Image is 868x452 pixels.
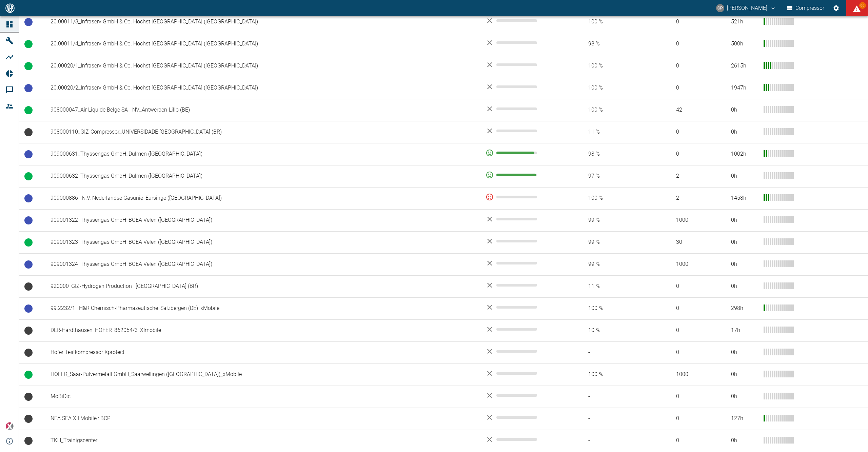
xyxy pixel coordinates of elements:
span: Keine Daten [24,393,33,401]
div: 0 % [486,193,566,201]
span: - [577,393,654,400]
span: 100 % [577,62,654,70]
span: Betriebsbereit [24,304,33,313]
td: TKH_Trainigscenter [45,430,480,452]
div: 0 h [731,282,758,290]
td: DLR-Hardthausen_HOFER_862054/3_XImobile [45,319,480,341]
span: 88 [859,2,866,9]
button: christoph.palm@neuman-esser.com [715,2,777,14]
td: 20.00020/1_Infraserv GmbH & Co. Höchst [GEOGRAPHIC_DATA] ([GEOGRAPHIC_DATA]) [45,55,480,77]
div: No data [486,39,566,47]
div: No data [486,259,566,267]
span: Keine Daten [24,349,33,357]
span: 10 % [577,327,654,334]
span: Betriebsbereit [24,18,33,26]
span: 11 % [577,128,654,136]
span: - [577,437,654,445]
span: 100 % [577,106,654,114]
div: 0 h [731,106,758,114]
span: - [577,415,654,422]
button: Einstellungen [830,2,842,14]
span: Keine Daten [24,327,33,335]
div: No data [486,105,566,113]
span: 0 [665,84,720,92]
button: Compressor [786,2,826,14]
div: No data [486,391,566,399]
span: 0 [665,282,720,290]
span: Betrieb [24,238,33,247]
span: 0 [665,18,720,26]
div: 0 h [731,393,758,400]
div: 0 h [731,349,758,356]
span: Betrieb [24,106,33,114]
div: 298 h [731,304,758,312]
div: No data [486,347,566,355]
span: 100 % [577,194,654,202]
td: 909000886_ N.V. Nederlandse Gasunie_Eursinge ([GEOGRAPHIC_DATA]) [45,187,480,209]
span: 2 [665,194,720,202]
td: MoBiDic [45,386,480,408]
div: No data [486,237,566,245]
span: Betrieb [24,371,33,379]
td: 909000631_Thyssengas GmbH_Dülmen ([GEOGRAPHIC_DATA]) [45,143,480,165]
div: No data [486,83,566,91]
img: Xplore Logo [5,422,14,430]
div: 97 % [486,171,566,179]
span: 11 % [577,282,654,290]
span: 98 % [577,150,654,158]
td: 909000632_Thyssengas GmbH_Dülmen ([GEOGRAPHIC_DATA]) [45,165,480,187]
div: 521 h [731,18,758,26]
span: Betrieb [24,172,33,180]
span: 0 [665,349,720,356]
span: 42 [665,106,720,114]
span: Betriebsbereit [24,216,33,224]
span: 99 % [577,260,654,268]
div: 1002 h [731,150,758,158]
span: 0 [665,40,720,48]
img: logo [5,3,15,13]
div: No data [486,325,566,333]
div: 2615 h [731,62,758,70]
span: 100 % [577,84,654,92]
span: 0 [665,393,720,400]
span: Keine Daten [24,415,33,423]
span: Betriebsbereit [24,194,33,202]
div: 127 h [731,415,758,422]
div: CP [716,4,724,12]
td: 20.00011/4_Infraserv GmbH & Co. Höchst [GEOGRAPHIC_DATA] ([GEOGRAPHIC_DATA]) [45,33,480,55]
div: No data [486,215,566,223]
div: No data [486,281,566,289]
div: 0 h [731,260,758,268]
span: 0 [665,128,720,136]
td: HOFER_Saar-Pulvermetall GmbH_Saarwellingen ([GEOGRAPHIC_DATA])_xMobile [45,363,480,386]
div: No data [486,127,566,135]
td: NEA SEA X I Mobile : BCP [45,408,480,430]
td: 20.00020/2_Infraserv GmbH & Co. Höchst [GEOGRAPHIC_DATA] ([GEOGRAPHIC_DATA]) [45,77,480,99]
span: 0 [665,62,720,70]
td: 908000047_Air Liquide Belge SA - NV_Antwerpen-Lillo (BE) [45,99,480,121]
span: 2 [665,172,720,180]
span: Betriebsbereit [24,150,33,158]
span: 0 [665,437,720,445]
span: 99 % [577,238,654,246]
div: No data [486,61,566,69]
span: 0 [665,150,720,158]
span: 30 [665,238,720,246]
div: 93 % [486,149,566,157]
td: 20.00011/3_Infraserv GmbH & Co. Höchst [GEOGRAPHIC_DATA] ([GEOGRAPHIC_DATA]) [45,11,480,33]
span: 99 % [577,216,654,224]
div: 0 h [731,437,758,445]
span: Betriebsbereit [24,260,33,269]
span: 1000 [665,260,720,268]
td: 909001324_Thyssengas GmbH_BGEA Velen ([GEOGRAPHIC_DATA]) [45,253,480,275]
span: 97 % [577,172,654,180]
td: 908000110_GIZ-Compressor_UNIVERSIDADE [GEOGRAPHIC_DATA] (BR) [45,121,480,143]
span: Keine Daten [24,282,33,291]
span: - [577,349,654,356]
span: 0 [665,327,720,334]
div: No data [486,413,566,421]
div: 0 h [731,238,758,246]
div: 0 h [731,128,758,136]
div: 0 h [731,216,758,224]
div: 0 h [731,172,758,180]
